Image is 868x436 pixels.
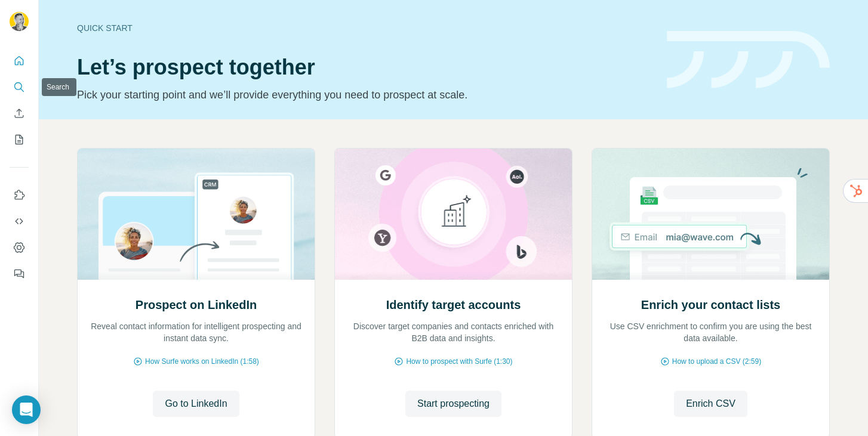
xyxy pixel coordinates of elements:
[10,12,29,31] img: Avatar
[10,184,29,206] button: Use Surfe on LinkedIn
[386,296,521,313] h2: Identify target accounts
[77,55,652,79] h1: Let’s prospect together
[136,296,257,313] h2: Prospect on LinkedIn
[347,320,560,344] p: Discover target companies and contacts enriched with B2B data and insights.
[604,320,817,344] p: Use CSV enrichment to confirm you are using the best data available.
[10,103,29,124] button: Enrich CSV
[77,149,315,280] img: Prospect on LinkedIn
[406,356,512,367] span: How to prospect with Surfe (1:30)
[641,296,780,313] h2: Enrich your contact lists
[334,149,572,280] img: Identify target accounts
[10,129,29,150] button: My lists
[592,149,830,280] img: Enrich your contact lists
[674,391,747,417] button: Enrich CSV
[672,356,761,367] span: How to upload a CSV (2:59)
[10,237,29,258] button: Dashboard
[153,391,239,417] button: Go to LinkedIn
[90,320,303,344] p: Reveal contact information for intelligent prospecting and instant data sync.
[165,397,227,411] span: Go to LinkedIn
[10,76,29,98] button: Search
[12,395,41,424] div: Open Intercom Messenger
[145,356,259,367] span: How Surfe works on LinkedIn (1:58)
[667,31,830,89] img: banner
[77,22,652,34] div: Quick start
[10,211,29,232] button: Use Surfe API
[10,263,29,285] button: Feedback
[686,397,735,411] span: Enrich CSV
[77,86,652,103] p: Pick your starting point and we’ll provide everything you need to prospect at scale.
[417,397,490,411] span: Start prospecting
[10,50,29,72] button: Quick start
[405,391,501,417] button: Start prospecting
